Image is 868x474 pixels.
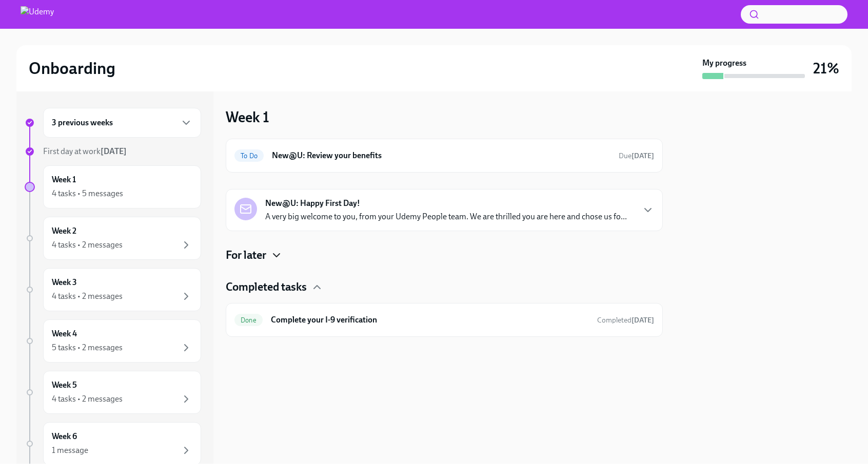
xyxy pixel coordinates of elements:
[632,316,654,325] strong: [DATE]
[25,165,201,208] a: Week 14 tasks • 5 messages
[52,445,88,456] div: 1 message
[52,277,77,288] h6: Week 3
[265,198,360,209] strong: New@U: Happy First Day!
[25,217,201,260] a: Week 24 tasks • 2 messages
[813,59,839,78] h3: 21%
[25,319,201,363] a: Week 45 tasks • 2 messages
[43,108,201,138] div: 3 previous weeks
[52,380,77,391] h6: Week 5
[265,211,627,222] p: A very big welcome to you, from your Udemy People team. We are thrilled you are here and chose us...
[632,151,654,160] strong: [DATE]
[619,151,654,161] span: October 13th, 2025 09:00
[226,279,663,295] div: Completed tasks
[25,268,201,311] a: Week 34 tasks • 2 messages
[52,117,113,128] h6: 3 previous weeks
[25,371,201,414] a: Week 54 tasks • 2 messages
[619,151,654,160] span: Due
[234,152,264,160] span: To Do
[52,188,123,199] div: 4 tasks • 5 messages
[52,393,123,405] div: 4 tasks • 2 messages
[272,150,610,161] h6: New@U: Review your benefits
[226,279,307,295] h4: Completed tasks
[101,146,127,156] strong: [DATE]
[702,58,746,69] strong: My progress
[597,315,654,325] span: October 6th, 2025 10:26
[52,174,76,185] h6: Week 1
[21,6,54,23] img: Udemy
[234,316,263,324] span: Done
[52,431,77,442] h6: Week 6
[234,147,654,164] a: To DoNew@U: Review your benefitsDue[DATE]
[25,422,201,465] a: Week 61 message
[271,314,589,326] h6: Complete your I-9 verification
[52,291,123,302] div: 4 tasks • 2 messages
[25,146,201,157] a: First day at work[DATE]
[52,225,76,237] h6: Week 2
[226,248,663,263] div: For later
[226,108,269,126] h3: Week 1
[52,328,77,339] h6: Week 4
[29,58,115,79] h2: Onboarding
[226,248,266,263] h4: For later
[43,146,127,156] span: First day at work
[597,316,654,325] span: Completed
[52,239,123,251] div: 4 tasks • 2 messages
[52,342,123,353] div: 5 tasks • 2 messages
[234,312,654,328] a: DoneComplete your I-9 verificationCompleted[DATE]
